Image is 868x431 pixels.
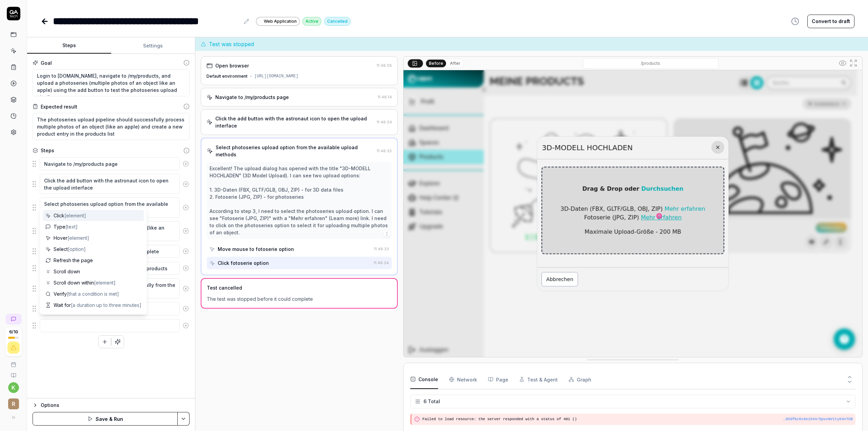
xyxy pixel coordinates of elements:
button: …95dfbc6c6e1544/DpvxNV1tyK4nTOB [783,416,853,422]
button: Settings [111,38,195,54]
div: Steps [41,147,54,154]
div: Active [302,17,321,26]
div: Suggestions [33,244,190,258]
div: Click fotoserie option [218,259,269,267]
span: Wait for [54,301,141,309]
button: Remove step [180,282,192,295]
button: Remove step [180,302,192,315]
button: Remove step [180,201,192,214]
div: Test cancelled [207,284,242,291]
button: Graph [569,370,591,389]
div: Excellent! The upload dialog has opened with the title "3D-MODELL HOCHLADEN" (3D Model Upload). I... [210,165,389,236]
div: Navigate to /my/products page [215,94,289,101]
div: Cancelled [324,17,351,26]
time: 11:48:14 [378,95,392,99]
button: Before [426,59,446,67]
time: 11:48:33 [377,149,392,153]
button: Remove step [180,224,192,238]
span: Test was stopped [209,40,254,48]
span: Web Application [264,18,297,24]
time: 11:48:05 [377,63,392,68]
button: Move mouse to fotoserie option11:48:33 [207,243,392,255]
div: Suggestions [33,174,190,194]
button: Convert to draft [807,15,854,28]
button: View version history [787,15,803,28]
div: Suggestions [43,210,144,312]
button: Remove step [180,157,192,171]
span: Select [54,246,86,253]
button: Open in full screen [848,58,859,68]
div: [URL][DOMAIN_NAME] [254,73,298,79]
span: [option] [68,246,86,252]
button: k [8,382,19,393]
span: [element] [67,235,89,241]
span: 6 / 10 [9,330,18,334]
div: The test was stopped before it could complete [207,295,392,302]
div: Suggestions [33,278,190,299]
div: Default environment [206,73,248,79]
button: Remove step [180,319,192,332]
div: Select photoseries upload option from the available upload methods [216,144,374,158]
span: Verify [54,290,119,297]
span: [element] [94,280,116,286]
span: Refresh the page [54,257,93,264]
div: Suggestions [33,301,190,316]
img: Screenshot [403,70,862,357]
span: r [8,398,19,409]
button: Remove step [180,177,192,191]
pre: Failed to load resource: the server responded with a status of 401 () [422,416,853,422]
button: Remove step [180,244,192,258]
span: [element] [64,213,86,218]
div: Open browser [215,62,249,69]
button: Steps [27,38,111,54]
div: Click the add button with the astronaut icon to open the upload interface [215,115,374,129]
div: Options [41,401,190,409]
button: Click fotoserie option11:48:34 [207,257,392,269]
div: Suggestions [33,197,190,218]
button: After [447,60,463,67]
div: Goal [41,59,52,66]
button: Show all interative elements [837,58,848,68]
button: Test & Agent [519,370,558,389]
span: Hover [54,234,89,241]
button: Save & Run [33,412,178,426]
time: 11:48:34 [374,260,389,265]
span: [text] [65,224,78,230]
div: Move mouse to fotoserie option [218,246,294,253]
div: Suggestions [33,157,190,171]
button: Page [488,370,508,389]
div: Expected result [41,103,77,110]
span: Click [54,212,86,219]
a: New conversation [5,314,22,325]
div: Suggestions [33,261,190,275]
button: Options [33,401,190,409]
button: Console [410,370,438,389]
div: Suggestions [33,221,190,241]
span: Scroll down [54,268,80,275]
a: Web Application [256,17,300,26]
time: 11:48:33 [374,247,389,251]
span: Type [54,223,78,230]
button: r [3,393,24,411]
time: 11:48:24 [377,120,392,124]
button: Remove step [180,261,192,275]
span: Scroll down within [54,279,116,286]
button: Network [449,370,477,389]
a: Book a call with us [3,356,24,367]
span: [that a condition is met] [67,291,119,297]
a: Documentation [3,367,24,378]
span: [a duration up to three minutes] [71,302,141,308]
